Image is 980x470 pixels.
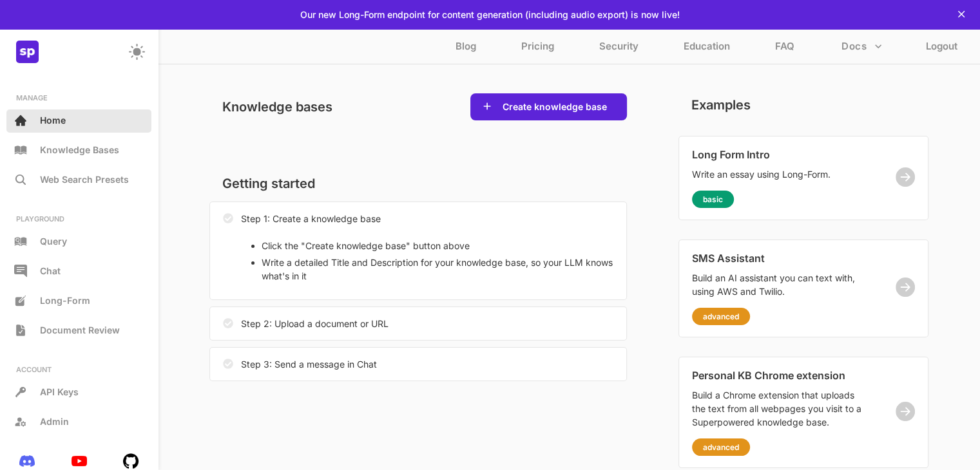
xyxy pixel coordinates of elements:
p: MANAGE [6,93,151,102]
p: API Keys [40,386,79,397]
p: Long Form Intro [692,148,865,161]
p: Logout [926,40,957,59]
img: bnu8aOQAAAABJRU5ErkJggg== [19,455,35,467]
p: Blog [456,40,476,59]
p: Knowledge bases [209,95,345,118]
p: PLAYGROUND [6,214,151,223]
p: FAQ [775,40,794,59]
p: Chat [40,265,61,276]
p: Web Search Presets [40,174,129,185]
p: Education [684,40,730,59]
p: basic [703,194,723,204]
img: N39bNTixw8P4fi+M93mRMZHgAAAAASUVORK5CYII= [72,456,87,467]
p: Query [40,236,67,247]
p: ACCOUNT [6,365,151,374]
img: z8lAhOqrsAAAAASUVORK5CYII= [16,41,39,63]
img: 6MBzwQAAAABJRU5ErkJggg== [123,453,139,469]
p: Examples [678,93,764,117]
p: advanced [703,312,739,321]
p: Knowledge Bases [40,144,119,155]
li: Click the "Create knowledge base" button above [262,239,613,252]
p: Pricing [521,40,554,59]
p: Security [599,40,639,59]
span: Document Review [40,324,120,335]
span: Long-Form [40,295,90,306]
li: Write a detailed Title and Description for your knowledge base, so your LLM knows what's in it [262,256,613,283]
p: advanced [703,442,739,452]
button: Create knowledge base [499,100,611,113]
p: Write an essay using Long-Form. [692,167,865,181]
p: SMS Assistant [692,252,865,265]
p: Step 2: Upload a document or URL [241,317,389,330]
p: Admin [40,416,69,427]
p: Our new Long-Form endpoint for content generation (including audio export) is now live! [300,9,680,20]
p: Home [40,115,66,126]
p: Step 1: Create a knowledge base [241,212,381,225]
button: more [836,34,887,59]
p: Getting started [209,172,627,195]
p: Personal KB Chrome extension [692,369,865,382]
p: Step 3: Send a message in Chat [241,357,377,371]
p: Build a Chrome extension that uploads the text from all webpages you visit to a Superpowered know... [692,388,865,429]
p: Build an AI assistant you can text with, using AWS and Twilio. [692,271,865,298]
